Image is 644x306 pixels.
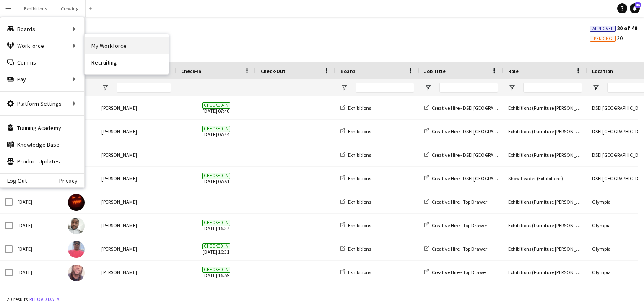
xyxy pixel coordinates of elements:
span: [DATE] 16:31 [181,237,251,260]
span: Checked-in [202,102,230,109]
img: Salim Khan [68,241,85,258]
input: Role Filter Input [523,83,582,93]
span: 20 of 40 [590,24,637,32]
a: Creative Hire - Top Drawer [424,246,487,252]
div: [PERSON_NAME] [96,167,176,190]
span: Exhibitions [348,152,371,158]
span: Exhibitions [348,269,371,275]
button: Exhibitions [17,0,54,17]
div: [PERSON_NAME] [96,237,176,260]
span: Pending [594,36,612,41]
a: Creative Hire - Top Drawer [424,222,487,228]
div: Exhibitions (Furniture [PERSON_NAME]) [503,143,587,166]
span: Creative Hire - DSEI [GEOGRAPHIC_DATA] [432,175,519,182]
input: Job Title Filter Input [439,83,498,93]
a: Creative Hire - Top Drawer [424,199,487,205]
div: [PERSON_NAME] [96,261,176,284]
div: Exhibitions (Furniture [PERSON_NAME]) [503,261,587,284]
a: Creative Hire - DSEI [GEOGRAPHIC_DATA] [424,152,519,158]
div: [DATE] [13,190,63,213]
span: Exhibitions [348,128,371,135]
div: [PERSON_NAME] [96,120,176,143]
span: Creative Hire - Top Drawer [432,222,487,228]
div: [PERSON_NAME] [96,96,176,119]
span: 20 [590,34,623,42]
button: Open Filter Menu [101,84,109,91]
span: Exhibitions [348,105,371,111]
span: [DATE] 07:51 [181,167,251,190]
span: Creative Hire - DSEI [GEOGRAPHIC_DATA] [432,128,519,135]
span: Check-In [181,68,201,74]
a: Log Out [0,177,27,184]
a: 86 [630,3,640,13]
div: Show Leader (Exhibitions) [503,167,587,190]
a: Training Academy [0,119,84,136]
span: Checked-in [202,126,230,132]
div: Exhibitions (Furniture [PERSON_NAME]) [503,96,587,119]
span: Exhibitions [348,246,371,252]
a: Privacy [59,177,84,184]
span: Checked-in [202,220,230,226]
div: [PERSON_NAME] [96,190,176,213]
div: Exhibitions (Furniture [PERSON_NAME]) [503,237,587,260]
span: Creative Hire - DSEI [GEOGRAPHIC_DATA] [432,105,519,111]
button: Open Filter Menu [592,84,600,91]
img: Fabio Gomes [68,265,85,281]
a: My Workforce [85,37,169,54]
button: Crewing [54,0,86,17]
span: Checked-in [202,173,230,179]
div: [PERSON_NAME] [96,214,176,237]
div: Exhibitions (Furniture [PERSON_NAME]) [503,190,587,213]
a: Exhibitions [340,222,371,228]
div: Exhibitions (Furniture [PERSON_NAME]) [503,214,587,237]
a: Creative Hire - DSEI [GEOGRAPHIC_DATA] [424,128,519,135]
input: Board Filter Input [356,83,414,93]
span: Board [340,68,355,74]
span: Exhibitions [348,222,371,228]
span: Checked-in [202,243,230,249]
div: Boards [0,21,84,37]
span: Creative Hire - Top Drawer [432,199,487,205]
span: 86 [635,2,641,8]
span: Creative Hire - DSEI [GEOGRAPHIC_DATA] [432,152,519,158]
img: Olanrewaju Olaluwoye [68,218,85,234]
img: Shane Atkinson [68,194,85,211]
span: Exhibitions [348,199,371,205]
a: Creative Hire - DSEI [GEOGRAPHIC_DATA] [424,175,519,182]
div: Platform Settings [0,95,84,112]
span: [DATE] 16:37 [181,214,251,237]
a: Product Updates [0,153,84,170]
a: Exhibitions [340,128,371,135]
a: Creative Hire - Top Drawer [424,269,487,275]
a: Exhibitions [340,152,371,158]
div: Pay [0,71,84,88]
a: Recruiting [85,54,169,71]
span: [DATE] 07:40 [181,96,251,119]
span: Check-Out [261,68,286,74]
span: Exhibitions [348,175,371,182]
button: Open Filter Menu [340,84,348,91]
div: [DATE] [13,237,63,260]
span: Checked-in [202,267,230,273]
button: Open Filter Menu [424,84,432,91]
span: Approved [592,26,614,31]
a: Exhibitions [340,246,371,252]
a: Exhibitions [340,105,371,111]
span: [DATE] 07:44 [181,120,251,143]
button: Open Filter Menu [508,84,516,91]
a: Exhibitions [340,175,371,182]
div: [PERSON_NAME] [96,143,176,166]
span: [DATE] 16:59 [181,261,251,284]
button: Reload data [28,295,61,304]
div: [DATE] [13,214,63,237]
div: Exhibitions (Furniture [PERSON_NAME]) [503,120,587,143]
span: Role [508,68,519,74]
div: [DATE] [13,261,63,284]
a: Exhibitions [340,199,371,205]
span: Creative Hire - Top Drawer [432,246,487,252]
span: Job Title [424,68,446,74]
span: Location [592,68,613,74]
input: Name Filter Input [117,83,171,93]
a: Knowledge Base [0,136,84,153]
div: Workforce [0,37,84,54]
